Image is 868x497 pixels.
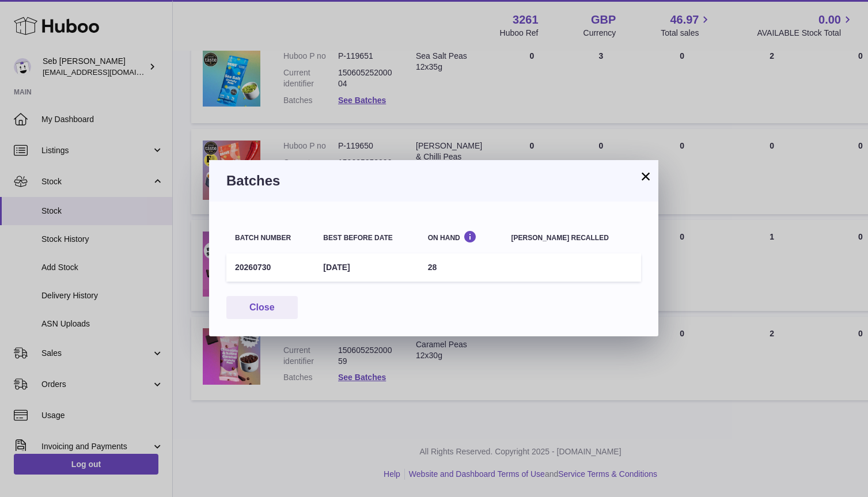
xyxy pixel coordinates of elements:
[235,234,306,242] div: Batch number
[428,230,494,241] div: On Hand
[419,253,503,282] td: 28
[323,234,410,242] div: Best before date
[639,169,653,183] button: ×
[314,253,419,282] td: [DATE]
[226,172,641,190] h3: Batches
[226,296,298,320] button: Close
[511,234,632,242] div: [PERSON_NAME] recalled
[226,253,314,282] td: 20260730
